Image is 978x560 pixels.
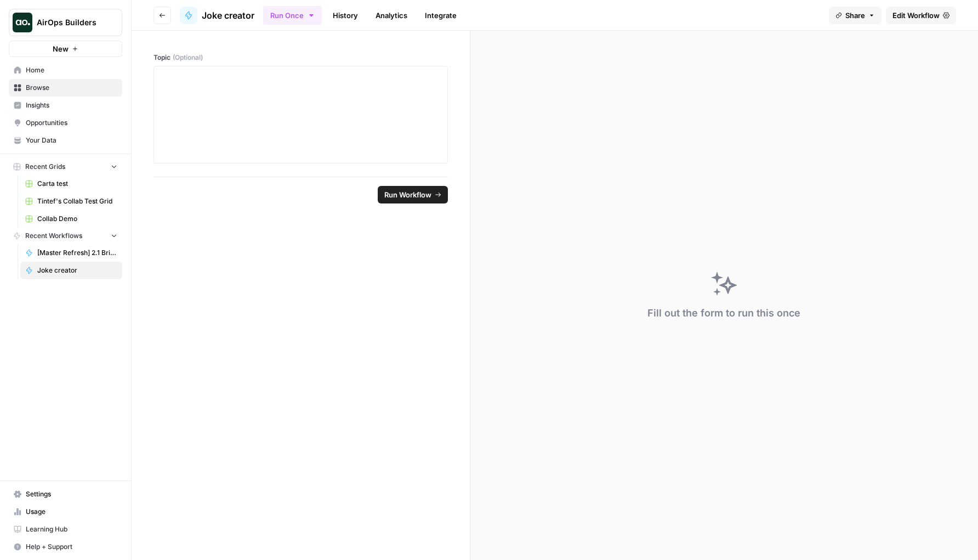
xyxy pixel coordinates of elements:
a: Insights [9,97,122,114]
span: Help + Support [26,542,117,552]
a: Your Data [9,132,122,149]
span: Your Data [26,135,117,145]
a: Browse [9,79,122,97]
button: Run Workflow [378,186,448,203]
a: Joke creator [20,262,122,279]
span: Carta test [37,179,117,189]
span: AirOps Builders [37,17,103,28]
a: Learning Hub [9,521,122,538]
a: Integrate [418,7,463,24]
span: [Master Refresh] 2.1 Brief to Outline [37,248,117,258]
span: Recent Workflows [25,231,82,241]
div: Fill out the form to run this once [647,306,800,321]
span: New [53,43,69,54]
span: Tintef's Collab Test Grid [37,196,117,206]
span: Home [26,65,117,75]
span: Edit Workflow [892,10,940,21]
span: Run Workflow [384,189,431,200]
a: Carta test [20,175,122,193]
button: Share [829,7,882,24]
a: Opportunities [9,114,122,132]
button: New [9,41,122,57]
a: Usage [9,503,122,521]
button: Help + Support [9,538,122,556]
label: Topic [153,53,448,63]
button: Workspace: AirOps Builders [9,9,122,36]
a: Collab Demo [20,210,122,228]
a: Tintef's Collab Test Grid [20,193,122,210]
button: Recent Grids [9,159,122,175]
span: Collab Demo [37,214,117,224]
span: Learning Hub [26,524,117,534]
a: Settings [9,485,122,503]
img: AirOps Builders Logo [13,13,32,32]
span: Settings [26,489,117,499]
span: Usage [26,507,117,517]
span: Insights [26,100,117,110]
span: Opportunities [26,118,117,128]
a: Home [9,61,122,79]
span: Joke creator [37,265,117,275]
a: [Master Refresh] 2.1 Brief to Outline [20,244,122,262]
span: (Optional) [173,53,203,63]
a: Analytics [369,7,414,24]
a: History [326,7,365,24]
a: Edit Workflow [886,7,956,24]
span: Browse [26,83,117,93]
button: Recent Workflows [9,228,122,244]
button: Run Once [263,6,322,25]
a: Joke creator [180,7,254,24]
span: Joke creator [202,9,254,22]
span: Recent Grids [25,162,65,172]
span: Share [845,10,865,21]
